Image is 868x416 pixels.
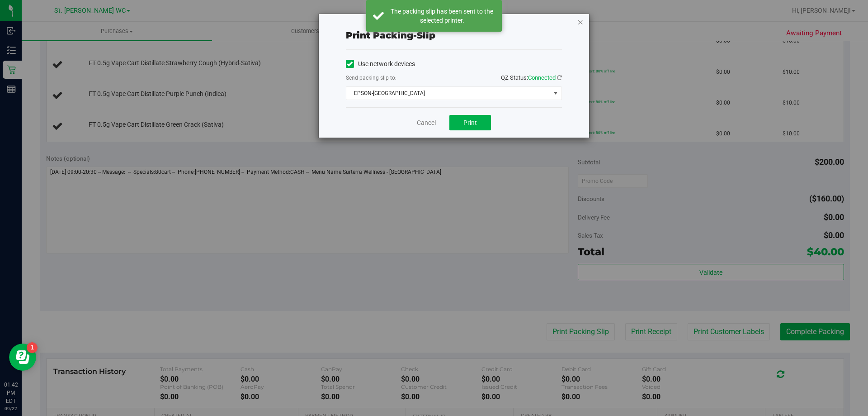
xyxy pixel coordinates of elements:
span: Print [463,119,477,126]
label: Use network devices [346,59,415,69]
iframe: Resource center [9,344,36,371]
iframe: Resource center unread badge [27,342,38,353]
span: Print packing-slip [346,30,435,41]
span: QZ Status: [501,74,562,81]
span: Connected [528,74,556,81]
div: The packing slip has been sent to the selected printer. [389,7,495,25]
span: select [550,87,561,100]
span: EPSON-[GEOGRAPHIC_DATA] [346,87,550,100]
label: Send packing-slip to: [346,74,396,82]
a: Cancel [417,118,436,128]
button: Print [449,115,491,130]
